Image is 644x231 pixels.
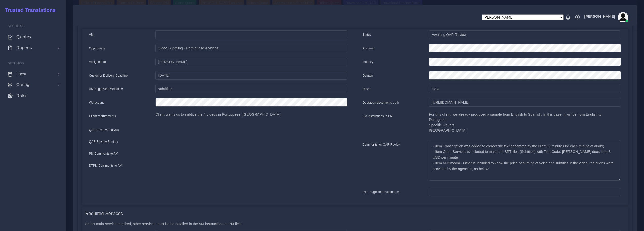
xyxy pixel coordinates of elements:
label: Wordcount [89,100,104,105]
h2: Trusted Translations [1,7,56,13]
span: Roles [16,93,27,98]
span: Quotes [16,34,31,40]
label: AM Suggested Workflow [89,87,123,91]
label: Client requirements [89,114,116,118]
label: PM Comments to AM [89,151,118,156]
label: Opportunity [89,46,105,51]
label: Quotation documents path [363,100,399,105]
label: Status [363,32,371,37]
a: Reports [4,42,62,53]
label: Comments for QAR Review [363,142,401,147]
label: AM [89,32,94,37]
textarea: - Item Transcription was added to correct the text generated by the client (3 minutes for each mi... [429,140,621,181]
a: Trusted Translations [1,6,56,14]
h4: Required Services [85,211,123,217]
label: DTP Sugested Discount % [363,190,399,194]
label: DTPM Comments to AM [89,163,122,168]
label: QAR Review Analysis [89,128,119,132]
p: Select main service required, other services must be be detailed in the AM instructions to PM field. [85,221,625,227]
a: Roles [4,90,62,101]
label: QAR Review Sent by [89,139,118,144]
label: Assigned To [89,60,106,64]
label: AM instructions to PM [363,114,393,118]
p: Client wants us to subtitle the 4 videos in Portuguese ([GEOGRAPHIC_DATA]) [155,112,347,117]
label: Account [363,46,374,51]
span: Reports [16,45,32,50]
span: Config [16,82,30,87]
span: Sections [8,24,25,28]
label: Domain [363,73,373,78]
span: Data [16,71,26,77]
label: Driver [363,87,371,91]
span: [PERSON_NAME] [584,15,615,18]
label: Industry [363,60,374,64]
img: avatar [618,12,628,22]
label: Customer Delivery Deadline [89,73,128,78]
p: For this client, we already produced a sample from English to Spanish. In this case, it will be f... [429,112,621,133]
input: pm [155,58,347,66]
a: Quotes [4,31,62,42]
span: Settings [8,61,24,65]
a: [PERSON_NAME]avatar [581,12,630,22]
a: Config [4,79,62,90]
a: Data [4,69,62,79]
